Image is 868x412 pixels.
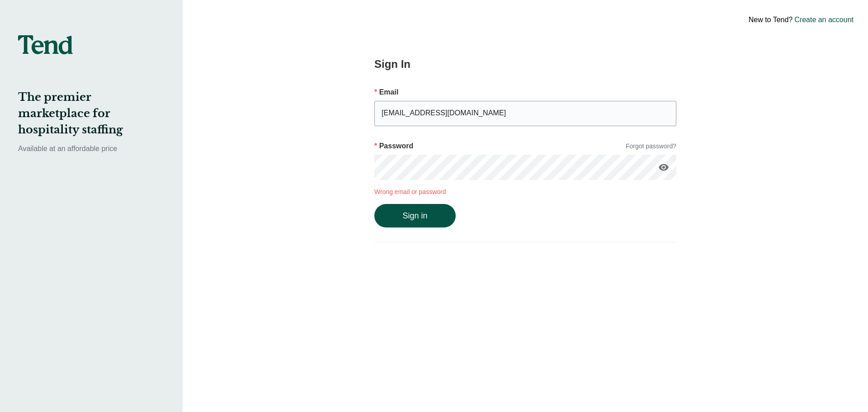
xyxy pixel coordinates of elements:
[794,14,854,25] a: Create an account
[626,142,676,151] a: Forgot password?
[18,35,73,54] img: tend-logo
[374,56,676,72] h2: Sign In
[18,89,165,138] h2: The premier marketplace for hospitality staffing
[374,141,413,152] p: Password
[658,162,669,173] i: visibility
[374,204,456,227] button: Sign in
[374,187,676,197] p: Wrong email or password
[374,87,676,98] p: Email
[18,143,165,154] p: Available at an affordable price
